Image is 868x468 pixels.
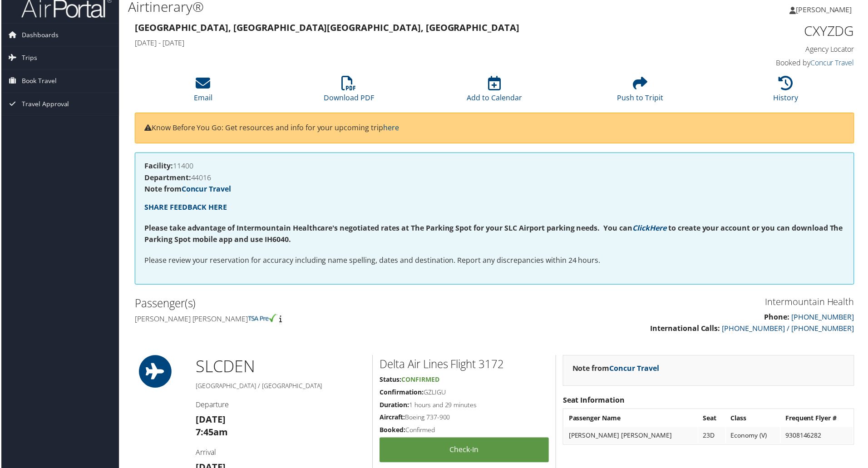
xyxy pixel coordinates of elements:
[380,389,549,398] h5: GZLIGU
[324,81,374,103] a: Download PDF
[134,296,488,312] h2: Passenger(s)
[143,161,172,171] strong: Facility:
[765,313,791,323] strong: Phone:
[812,58,856,68] a: Concur Travel
[193,81,212,103] a: Email
[247,315,277,323] img: tsa-precheck.png
[195,401,365,411] h4: Departure
[380,358,549,373] h2: Delta Air Lines Flight 3172
[700,411,726,428] th: Seat
[143,203,227,213] a: SHARE FEEDBACK HERE
[181,185,231,195] a: Concur Travel
[686,44,856,54] h4: Agency Locator
[134,38,672,48] h4: [DATE] - [DATE]
[143,224,633,234] strong: Please take advantage of Intermountain Healthcare's negotiated rates at The Parking Spot for your...
[20,24,57,46] span: Dashboards
[565,411,699,428] th: Passenger Name
[727,411,781,428] th: Class
[134,21,520,34] strong: [GEOGRAPHIC_DATA], [GEOGRAPHIC_DATA] [GEOGRAPHIC_DATA], [GEOGRAPHIC_DATA]
[686,58,856,68] h4: Booked by
[195,383,365,392] h5: [GEOGRAPHIC_DATA] / [GEOGRAPHIC_DATA]
[502,296,856,309] h3: Intermountain Health
[380,427,549,436] h5: Confirmed
[775,81,800,103] a: History
[195,356,365,379] h1: SLC DEN
[380,427,405,435] strong: Booked:
[195,427,227,439] strong: 7:45am
[143,174,846,182] h4: 44016
[380,389,424,398] strong: Confirmation:
[143,163,846,170] h4: 11400
[143,256,846,267] p: Please review your reservation for accuracy including name spelling, dates and destination. Repor...
[195,449,365,459] h4: Arrival
[380,439,549,464] a: Check-in
[195,414,225,427] strong: [DATE]
[618,81,664,103] a: Push to Tripit
[20,47,36,69] span: Trips
[143,185,231,195] strong: Note from
[573,365,660,374] strong: Note from
[797,5,853,15] span: [PERSON_NAME]
[700,429,726,445] td: 23D
[467,81,523,103] a: Add to Calendar
[380,402,549,411] h5: 1 hours and 29 minutes
[651,325,721,335] strong: International Calls:
[723,325,856,335] a: [PHONE_NUMBER] / [PHONE_NUMBER]
[20,93,68,116] span: Travel Approval
[143,123,846,134] p: Know Before You Go: Get resources and info for your upcoming trip
[143,173,190,183] strong: Department:
[565,429,699,445] td: [PERSON_NAME] [PERSON_NAME]
[651,224,667,234] a: Here
[380,414,549,423] h5: Boeing 737-900
[727,429,781,445] td: Economy (V)
[20,70,55,93] span: Book Travel
[563,396,626,406] strong: Seat Information
[686,21,856,40] h1: CXYZDG
[633,224,651,234] a: Click
[380,402,409,410] strong: Duration:
[380,376,401,385] strong: Status:
[383,123,399,133] a: here
[380,414,405,423] strong: Aircraft:
[782,411,854,428] th: Frequent Flyer #
[782,429,854,445] td: 9308146282
[401,376,439,385] span: Confirmed
[793,313,856,323] a: [PHONE_NUMBER]
[134,315,488,325] h4: [PERSON_NAME] [PERSON_NAME]
[610,365,660,374] a: Concur Travel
